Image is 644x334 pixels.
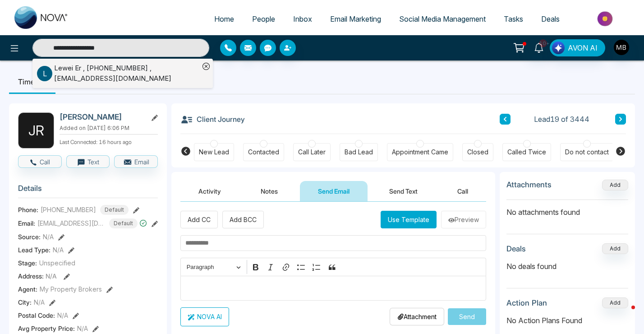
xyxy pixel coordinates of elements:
[180,307,229,326] button: NOVA AI
[18,205,38,214] span: Phone:
[18,297,32,307] span: City :
[180,211,218,228] button: Add CC
[448,308,486,325] button: Send
[439,181,486,201] button: Call
[60,136,158,146] p: Last Connected: 16 hours ago
[441,211,486,228] button: Preview
[330,14,381,23] span: Email Marketing
[300,181,368,201] button: Send Email
[528,39,550,55] a: 10+
[614,40,629,55] img: User Avatar
[506,244,526,253] h3: Deals
[495,10,532,28] a: Tasks
[539,39,547,47] span: 10+
[60,124,158,132] p: Added on [DATE] 6:06 PM
[18,184,158,198] h3: Details
[568,42,598,53] span: AVON AI
[565,148,609,157] div: Do not contact
[77,324,88,333] span: N/A
[381,211,437,228] button: Use Template
[392,148,448,157] div: Appointment Came
[602,180,628,190] button: Add
[43,232,54,241] span: N/A
[39,258,75,268] span: Unspecified
[183,260,245,274] button: Paragraph
[187,262,234,273] span: Paragraph
[506,298,547,307] h3: Action Plan
[9,70,55,94] li: Timeline
[18,324,75,333] span: Avg Property Price :
[18,232,41,241] span: Source:
[506,261,628,272] p: No deals found
[18,258,37,268] span: Stage:
[321,10,390,28] a: Email Marketing
[602,297,628,308] button: Add
[504,14,523,23] span: Tasks
[18,155,62,168] button: Call
[180,181,239,201] button: Activity
[467,148,488,157] div: Closed
[37,66,52,81] p: L
[214,14,234,23] span: Home
[18,218,35,228] span: Email:
[507,148,546,157] div: Called Twice
[293,14,312,23] span: Inbox
[18,271,57,281] span: Address:
[602,243,628,254] button: Add
[199,148,229,157] div: New Lead
[345,148,373,157] div: Bad Lead
[100,205,129,215] span: Default
[397,312,437,321] p: Attachment
[550,39,605,56] button: AVON AI
[109,218,138,228] span: Default
[205,10,243,28] a: Home
[506,200,628,218] p: No attachments found
[114,155,158,168] button: Email
[40,284,102,294] span: My Property Brokers
[506,315,628,326] p: No Action Plans Found
[552,42,565,54] img: Lead Flow
[180,276,486,301] div: Editor editing area: main
[18,112,54,148] div: J R
[37,218,105,228] span: [EMAIL_ADDRESS][DOMAIN_NAME]
[53,245,64,255] span: N/A
[57,311,68,320] span: N/A
[243,10,284,28] a: People
[180,112,245,126] h3: Client Journey
[602,181,628,188] span: Add
[34,297,45,307] span: N/A
[399,14,486,23] span: Social Media Management
[252,14,275,23] span: People
[371,181,436,201] button: Send Text
[506,180,552,189] h3: Attachments
[541,14,560,23] span: Deals
[180,258,486,275] div: Editor toolbar
[54,63,199,83] div: Lewei Er , [PHONE_NUMBER] , [EMAIL_ADDRESS][DOMAIN_NAME]
[18,284,37,294] span: Agent:
[18,311,55,320] span: Postal Code :
[284,10,321,28] a: Inbox
[60,112,143,121] h2: [PERSON_NAME]
[66,155,110,168] button: Text
[222,211,264,228] button: Add BCC
[14,6,69,29] img: Nova CRM Logo
[573,9,639,29] img: Market-place.gif
[243,181,296,201] button: Notes
[46,272,57,280] span: N/A
[298,148,326,157] div: Call Later
[534,114,589,125] span: Lead 19 of 3444
[390,10,495,28] a: Social Media Management
[41,205,96,214] span: [PHONE_NUMBER]
[532,10,569,28] a: Deals
[613,303,635,325] iframe: Intercom live chat
[248,148,279,157] div: Contacted
[18,245,51,255] span: Lead Type:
